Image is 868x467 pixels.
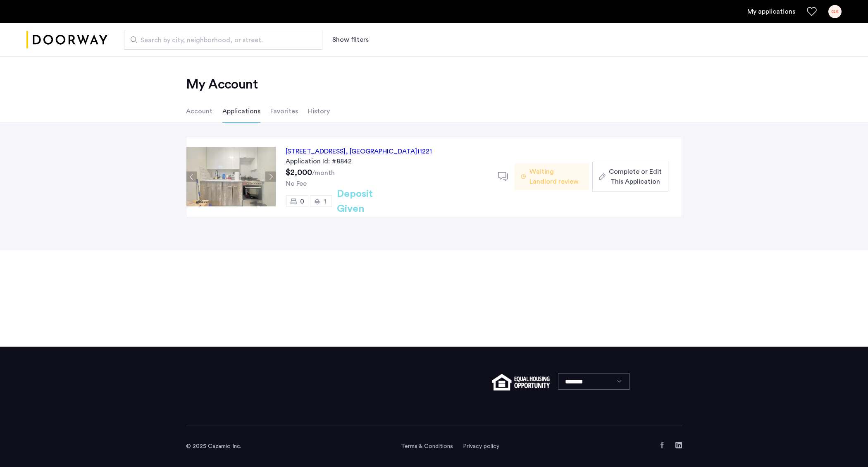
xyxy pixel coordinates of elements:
span: 1 [324,198,326,205]
li: History [308,100,330,123]
span: © 2025 Cazamio Inc. [186,443,241,449]
li: Favorites [270,100,298,123]
span: , [GEOGRAPHIC_DATA] [346,148,417,155]
img: equal-housing.png [492,374,550,390]
button: Next apartment [265,172,276,182]
a: Facebook [659,442,665,448]
span: Complete or Edit This Application [609,167,662,187]
a: Privacy policy [463,442,499,450]
li: Account [186,100,212,123]
img: Apartment photo [186,147,276,206]
div: [STREET_ADDRESS] 11221 [286,146,432,156]
select: Language select [558,373,630,390]
span: Search by city, neighborhood, or street. [141,35,299,45]
span: $2,000 [286,168,312,177]
div: Application Id: #8842 [286,156,488,166]
a: LinkedIn [675,442,682,448]
h2: My Account [186,76,682,93]
a: Terms and conditions [401,442,453,450]
a: Cazamio logo [26,24,107,55]
img: logo [26,24,107,55]
div: GS [828,5,842,18]
span: No Fee [286,180,307,187]
input: Apartment Search [124,30,322,50]
button: Previous apartment [186,172,197,182]
a: My application [747,7,795,17]
button: Show or hide filters [332,35,369,45]
a: Favorites [807,7,817,17]
span: 0 [300,198,304,205]
span: Waiting Landlord review [529,167,582,187]
li: Applications [222,100,260,123]
h2: Deposit Given [337,187,403,216]
sub: /month [312,170,335,176]
button: button [592,162,668,192]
